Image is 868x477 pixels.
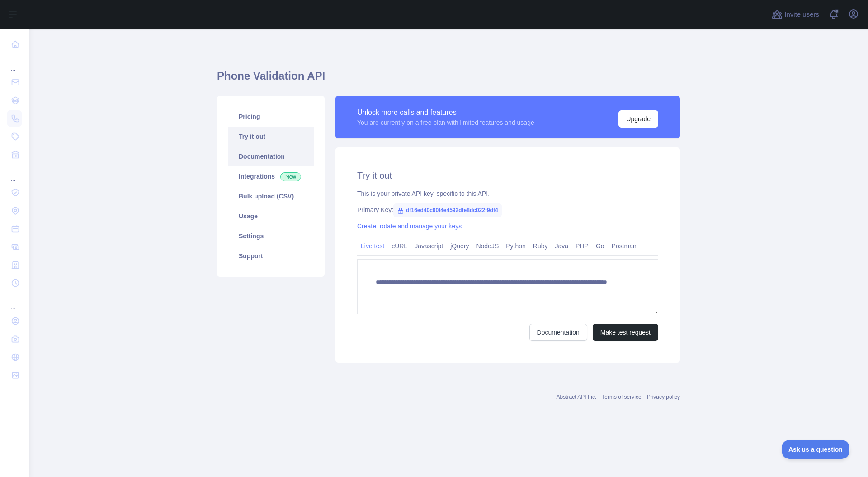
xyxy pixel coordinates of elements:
[357,222,462,230] a: Create, rotate and manage your keys
[529,324,587,341] a: Documentation
[7,293,22,311] div: ...
[593,324,658,341] button: Make test request
[228,146,314,166] a: Documentation
[357,239,388,253] a: Live test
[782,440,850,459] iframe: Toggle Customer Support
[357,205,658,214] div: Primary Key:
[228,246,314,266] a: Support
[357,189,658,198] div: This is your private API key, specific to this API.
[228,226,314,246] a: Settings
[472,239,502,253] a: NodeJS
[357,107,534,118] div: Unlock more calls and features
[502,239,529,253] a: Python
[228,186,314,206] a: Bulk upload (CSV)
[228,107,314,127] a: Pricing
[357,169,658,182] h2: Try it out
[608,239,640,253] a: Postman
[228,127,314,146] a: Try it out
[784,9,819,20] span: Invite users
[7,165,22,183] div: ...
[447,239,472,253] a: jQuery
[572,239,592,253] a: PHP
[393,203,501,217] span: df16ed40c90f4e4592dfe8dc022f9df4
[228,206,314,226] a: Usage
[217,69,680,90] h1: Phone Validation API
[411,239,447,253] a: Javascript
[357,118,534,127] div: You are currently on a free plan with limited features and usage
[529,239,552,253] a: Ruby
[552,239,572,253] a: Java
[647,394,680,400] a: Privacy policy
[228,166,314,186] a: Integrations New
[602,394,641,400] a: Terms of service
[388,239,411,253] a: cURL
[7,54,22,72] div: ...
[770,7,821,22] button: Invite users
[618,110,658,128] button: Upgrade
[557,394,597,400] a: Abstract API Inc.
[592,239,608,253] a: Go
[280,172,301,181] span: New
